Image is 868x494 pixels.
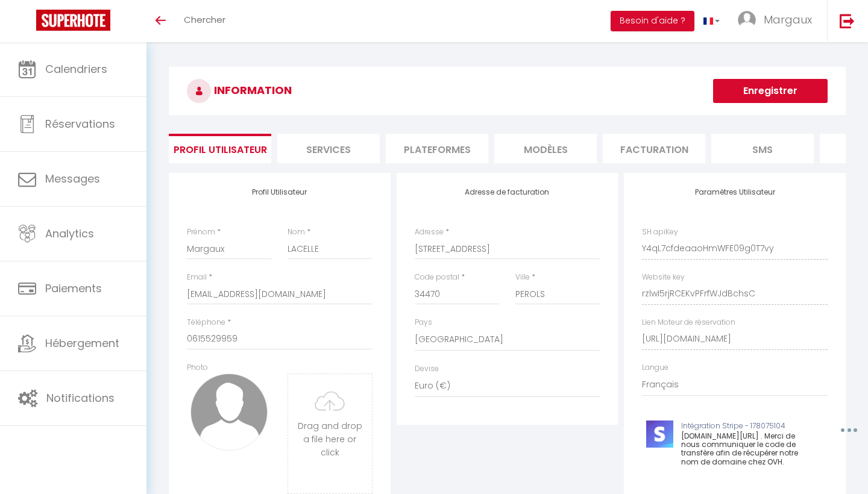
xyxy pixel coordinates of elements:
[184,13,225,26] span: Chercher
[45,171,100,186] span: Messages
[415,317,432,328] label: Pays
[187,227,215,238] label: Prénom
[288,227,305,238] label: Nom
[187,317,225,328] label: Téléphone
[45,281,102,296] span: Paiements
[45,61,107,77] span: Calendriers
[415,363,439,375] label: Devise
[415,272,459,283] label: Code postal
[646,421,673,448] img: stripe-logo.jpeg
[840,13,855,28] img: logout
[611,11,694,31] button: Besoin d'aide ?
[642,188,828,196] h4: Paramètres Utilisateur
[642,227,678,238] label: SH apiKey
[681,431,798,467] span: [DOMAIN_NAME][URL] . Merci de nous communiquer le code de transfère afin de récupérer notre nom d...
[46,390,115,405] span: Notifications
[713,79,828,103] button: Enregistrer
[738,11,756,29] img: ...
[169,134,271,163] li: Profil Utilisateur
[187,272,207,283] label: Email
[515,272,530,283] label: Ville
[36,10,110,31] img: Super Booking
[603,134,705,163] li: Facturation
[711,134,814,163] li: SMS
[190,374,268,451] img: avatar.png
[642,317,735,328] label: Lien Moteur de réservation
[642,272,685,283] label: Website key
[764,12,812,27] span: Margaux
[415,227,444,238] label: Adresse
[277,134,380,163] li: Services
[169,67,846,115] h3: INFORMATION
[642,362,668,374] label: Langue
[494,134,597,163] li: MODÈLES
[45,116,115,131] span: Réservations
[681,421,813,432] p: Intégration Stripe - 178075104
[45,226,94,241] span: Analytics
[45,336,119,351] span: Hébergement
[386,134,488,163] li: Plateformes
[187,188,373,196] h4: Profil Utilisateur
[187,362,208,374] label: Photo
[415,188,600,196] h4: Adresse de facturation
